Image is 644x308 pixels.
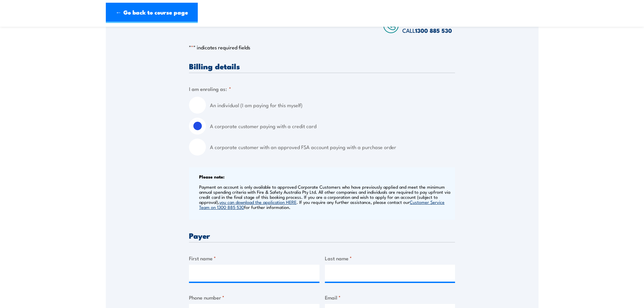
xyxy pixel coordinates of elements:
p: " " indicates required fields [189,44,455,51]
label: A corporate customer with an approved FSA account paying with a purchase order [210,139,455,156]
span: Speak to a specialist CALL [402,16,455,34]
p: Payment on account is only available to approved Corporate Customers who have previously applied ... [199,184,453,210]
h3: Payer [189,232,455,239]
label: Email [325,293,455,301]
a: ← Go back to course page [106,3,198,23]
a: 1300 885 530 [415,26,452,35]
a: Customer Service Team on 1300 885 530 [199,199,445,210]
label: Phone number [189,293,319,301]
a: you can download the application HERE [219,199,296,205]
b: Please note: [199,173,224,180]
label: A corporate customer paying with a credit card [210,118,455,135]
label: An individual (I am paying for this myself) [210,97,455,114]
label: First name [189,254,319,262]
h3: Billing details [189,62,455,70]
label: Last name [325,254,455,262]
legend: I am enroling as: [189,85,231,93]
